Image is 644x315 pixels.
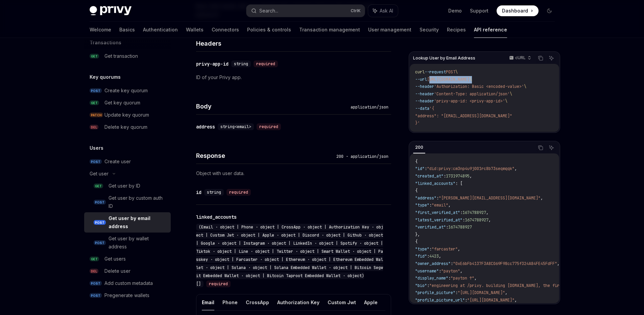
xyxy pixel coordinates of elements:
span: --data [415,106,429,111]
span: : [427,283,429,288]
span: , [541,195,543,201]
a: POSTGet user by custom auth ID [84,192,171,212]
span: \ [505,98,507,104]
span: "profile_picture_url" [415,297,465,303]
a: Transaction management [299,22,360,38]
span: "[URL][DOMAIN_NAME]" [458,290,505,295]
span: "payton" [441,268,460,274]
h4: Body [196,102,348,111]
span: 1674788927 [462,210,486,215]
span: , [470,173,472,179]
span: "linked_accounts" [415,181,455,186]
span: GET [90,54,99,59]
div: Pregenerate wallets [104,291,149,299]
span: Ctrl K [351,8,361,14]
button: Apple [364,294,378,310]
div: 200 [413,143,425,151]
span: , [486,210,488,215]
span: "fid" [415,253,427,259]
div: Delete key quorum [104,123,147,131]
span: : [465,297,467,303]
span: "email" [432,202,448,208]
a: User management [368,22,411,38]
button: CrossApp [246,294,269,310]
a: POSTCreate key quorum [84,84,171,97]
span: curl [415,69,425,75]
span: [URL][DOMAIN_NAME] [427,77,470,82]
span: string [234,61,248,67]
span: --header [415,98,434,104]
span: 'Authorization: Basic <encoded-value>' [434,84,524,89]
span: POST [94,240,106,245]
a: Demo [448,7,462,14]
span: \ [470,77,472,82]
span: "type" [415,246,429,252]
span: DEL [90,125,98,130]
span: "address" [415,195,436,201]
h5: Users [90,144,103,152]
span: --header [415,84,434,89]
span: "payton ↑" [451,275,474,281]
div: Get key quorum [104,99,140,107]
span: Ask AI [380,7,393,14]
button: Copy the contents from the code block [536,143,545,152]
a: GETGet user by ID [84,180,171,192]
a: Welcome [90,22,111,38]
div: privy-app-id [196,60,229,67]
div: Get user by custom auth ID [109,194,167,210]
div: required [226,189,251,196]
span: POST [446,69,455,75]
a: POSTGet user by email address [84,212,171,233]
span: "first_verified_at" [415,210,460,215]
span: 'privy-app-id: <privy-app-id>' [434,98,505,104]
a: POSTGet user by wallet address [84,233,171,253]
span: "username" [415,268,439,274]
span: "display_name" [415,275,448,281]
span: : [436,195,439,201]
span: : [ [455,181,462,186]
span: POST [90,293,102,298]
span: 'Content-Type: application/json' [434,91,510,97]
div: Add custom metadata [104,279,153,287]
div: Get users [104,255,126,263]
p: ID of your Privy app. [196,73,391,81]
span: Lookup User by Email Address [413,55,475,61]
img: dark logo [90,6,132,16]
span: PATCH [90,113,103,118]
span: : [446,224,448,230]
a: POSTCreate user [84,155,171,168]
h5: Key quorums [90,73,121,81]
a: PATCHUpdate key quorum [84,109,171,121]
span: "latest_verified_at" [415,217,462,223]
span: GET [94,184,103,189]
a: DELDelete key quorum [84,121,171,133]
p: cURL [515,55,526,60]
span: "verified_at" [415,224,446,230]
span: "id" [415,166,425,171]
a: Policies & controls [247,22,291,38]
span: POST [90,281,102,286]
span: 1674788927 [448,224,472,230]
a: Authentication [143,22,178,38]
span: : [429,246,432,252]
div: Delete user [104,267,130,275]
a: Basics [119,22,135,38]
a: GETGet transaction [84,50,171,62]
span: 1674788927 [465,217,488,223]
span: "address": "[EMAIL_ADDRESS][DOMAIN_NAME]" [415,113,512,119]
span: , [460,268,462,274]
span: { [415,188,418,193]
button: Ask AI [547,143,556,152]
a: POSTAdd custom metadata [84,277,171,289]
span: "[URL][DOMAIN_NAME]" [467,297,515,303]
span: : [427,253,429,259]
span: , [458,246,460,252]
div: Create key quorum [104,87,148,95]
button: Email [202,294,214,310]
div: id [196,189,201,196]
span: "farcaster" [432,246,458,252]
span: : [429,202,432,208]
span: , [439,253,441,259]
div: Get user by email address [109,214,167,231]
span: GET [90,257,99,262]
